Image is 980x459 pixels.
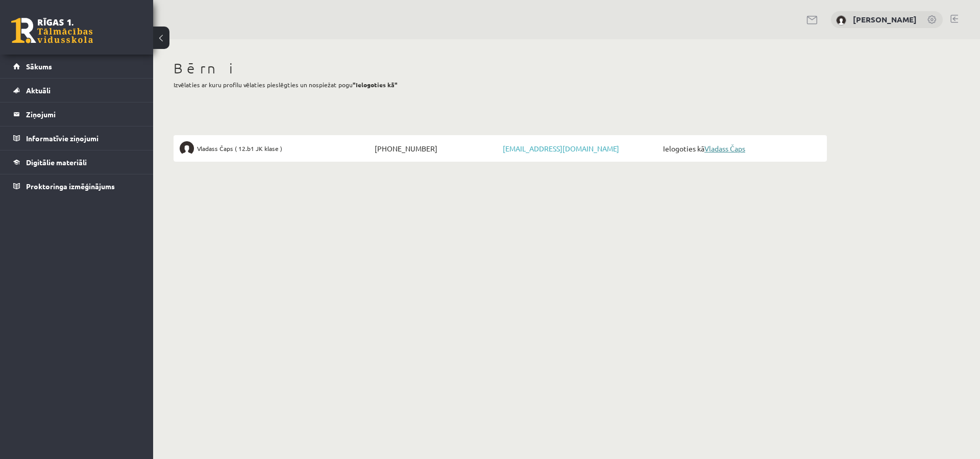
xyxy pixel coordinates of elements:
a: [PERSON_NAME] [853,14,917,24]
h1: Bērni [174,60,827,77]
p: Izvēlaties ar kuru profilu vēlaties pieslēgties un nospiežat pogu [174,80,827,89]
legend: Informatīvie ziņojumi [26,126,140,150]
a: Digitālie materiāli [13,150,140,174]
span: Proktoringa izmēģinājums [26,182,115,191]
span: Sākums [26,62,52,71]
a: Aktuāli [13,79,140,102]
b: "Ielogoties kā" [353,81,398,89]
span: Aktuāli [26,86,51,95]
a: Rīgas 1. Tālmācības vidusskola [11,18,93,43]
a: [EMAIL_ADDRESS][DOMAIN_NAME] [503,144,619,153]
span: Vladass Čaps ( 12.b1 JK klase ) [197,141,282,156]
a: Sākums [13,55,140,78]
a: Proktoringa izmēģinājums [13,174,140,198]
a: Vladass Čaps [704,144,745,153]
a: Informatīvie ziņojumi [13,126,140,150]
span: Digitālie materiāli [26,158,87,167]
span: [PHONE_NUMBER] [372,141,500,156]
a: Ziņojumi [13,103,140,126]
img: Vladass Čaps [180,141,194,156]
span: Ielogoties kā [660,141,821,156]
img: Jūlija Čapa [836,15,846,25]
legend: Ziņojumi [26,103,140,126]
